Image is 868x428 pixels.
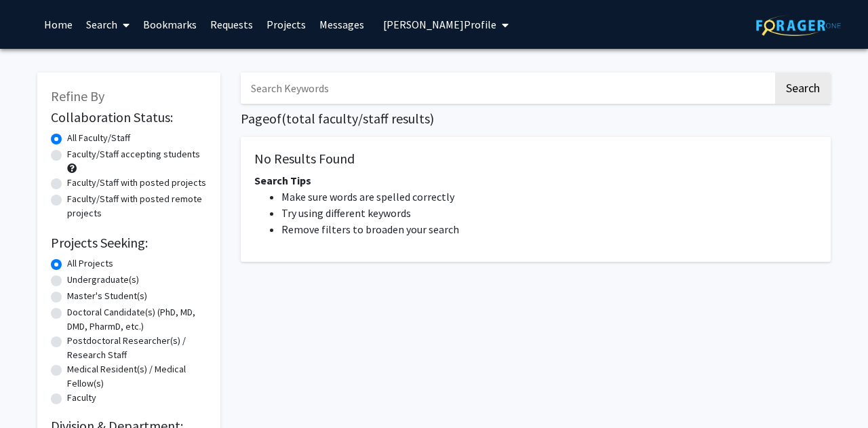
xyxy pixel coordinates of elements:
[281,189,817,205] li: Make sure words are spelled correctly
[254,174,311,187] span: Search Tips
[260,1,313,48] a: Projects
[67,305,207,334] label: Doctoral Candidate(s) (PhD, MD, DMD, PharmD, etc.)
[241,73,773,104] input: Search Keywords
[51,87,104,104] span: Refine By
[281,221,817,237] li: Remove filters to broaden your search
[37,1,79,48] a: Home
[67,131,130,145] label: All Faculty/Staff
[51,109,207,125] h2: Collaboration Status:
[254,151,817,167] h5: No Results Found
[313,1,371,48] a: Messages
[79,1,136,48] a: Search
[67,147,200,161] label: Faculty/Staff accepting students
[383,18,496,31] span: [PERSON_NAME] Profile
[67,176,206,190] label: Faculty/Staff with posted projects
[756,15,841,36] img: ForagerOne Logo
[67,362,207,391] label: Medical Resident(s) / Medical Fellow(s)
[67,289,147,303] label: Master's Student(s)
[67,192,207,220] label: Faculty/Staff with posted remote projects
[241,275,831,307] nav: Page navigation
[281,205,817,221] li: Try using different keywords
[67,391,96,405] label: Faculty
[67,256,113,271] label: All Projects
[203,1,260,48] a: Requests
[51,235,207,251] h2: Projects Seeking:
[241,111,831,127] h1: Page of ( total faculty/staff results)
[775,73,831,104] button: Search
[136,1,203,48] a: Bookmarks
[67,334,207,362] label: Postdoctoral Researcher(s) / Research Staff
[67,273,139,287] label: Undergraduate(s)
